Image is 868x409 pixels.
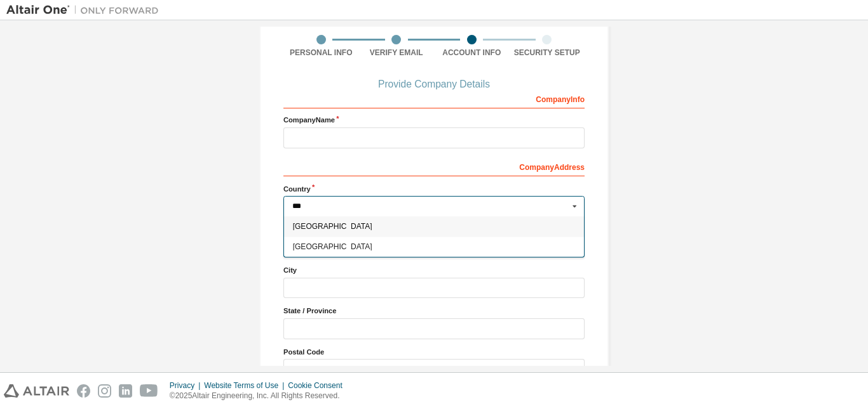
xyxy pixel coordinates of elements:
[283,156,585,176] div: Company Address
[170,380,204,391] div: Privacy
[4,384,69,398] img: altair_logo.svg
[283,48,359,58] div: Personal Info
[283,88,585,108] div: Company Info
[140,384,158,398] img: youtube.svg
[288,380,349,391] div: Cookie Consent
[283,184,585,194] label: Country
[283,306,585,316] label: State / Province
[283,115,585,125] label: Company Name
[283,81,585,88] div: Provide Company Details
[434,48,510,58] div: Account Info
[293,243,576,250] span: [GEOGRAPHIC_DATA]
[77,384,90,398] img: facebook.svg
[510,48,585,58] div: Security Setup
[283,265,585,275] label: City
[119,384,132,398] img: linkedin.svg
[359,48,435,58] div: Verify Email
[293,223,576,230] span: [GEOGRAPHIC_DATA]
[6,4,165,16] img: Altair One
[204,380,288,391] div: Website Terms of Use
[170,391,350,401] p: © 2025 Altair Engineering, Inc. All Rights Reserved.
[98,384,111,398] img: instagram.svg
[283,347,585,357] label: Postal Code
